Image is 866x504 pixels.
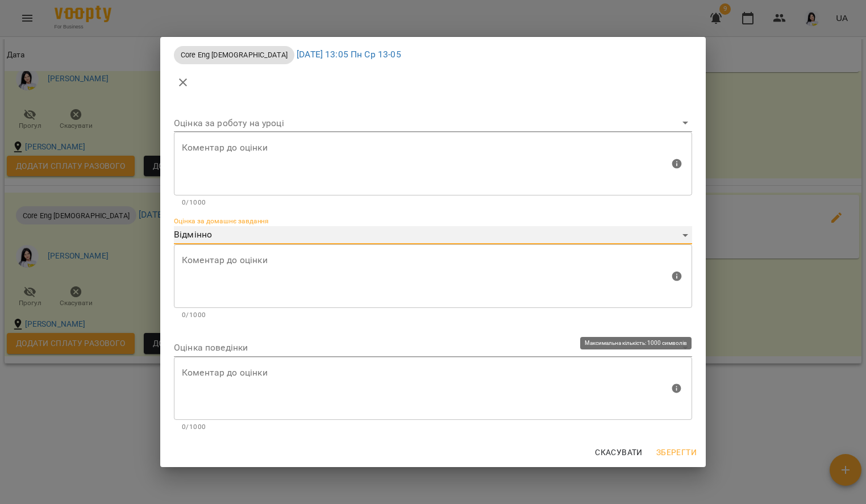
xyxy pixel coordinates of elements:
[169,69,197,96] button: close
[182,422,684,433] p: 0/1000
[174,218,269,225] label: Оцінка за домашнє завдання
[182,310,684,321] p: 0/1000
[297,49,401,60] a: [DATE] 13:05 Пн Ср 13-05
[174,132,692,208] div: Максимальна кількість: 1000 символів
[656,445,697,459] span: Зберегти
[182,197,684,209] p: 0/1000
[590,442,647,463] button: Скасувати
[595,445,643,459] span: Скасувати
[652,442,701,463] button: Зберегти
[174,49,294,60] span: Core Eng [DEMOGRAPHIC_DATA]
[174,226,692,244] div: Відмінно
